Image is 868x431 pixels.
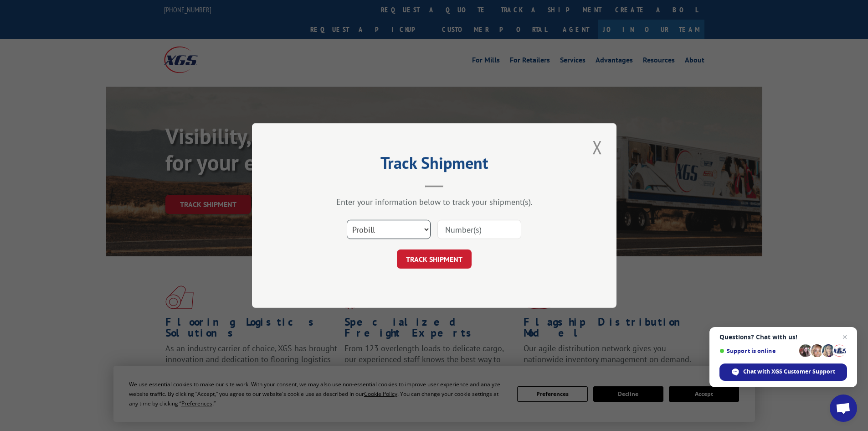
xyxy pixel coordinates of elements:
[590,135,605,160] button: Close modal
[298,197,571,207] div: Enter your information below to track your shipment(s).
[830,395,857,422] a: Open chat
[298,156,571,174] h2: Track Shipment
[719,348,796,354] span: Support is online
[397,249,472,269] button: TRACK SHIPMENT
[437,220,521,239] input: Number(s)
[719,363,847,381] span: Chat with XGS Customer Support
[743,368,835,376] span: Chat with XGS Customer Support
[719,333,847,341] span: Questions? Chat with us!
